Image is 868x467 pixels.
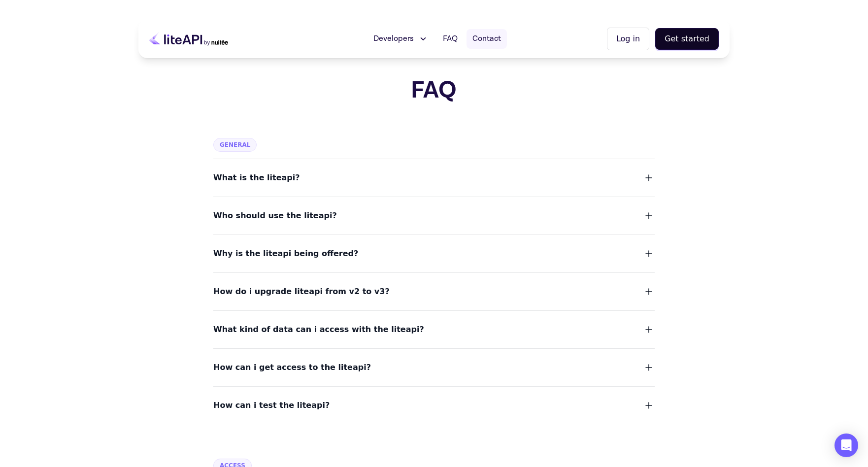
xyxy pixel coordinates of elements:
[467,29,507,49] a: Contact
[437,29,464,49] a: FAQ
[161,79,707,102] h1: FAQ
[213,247,655,261] button: Why is the liteapi being offered?
[472,33,501,45] span: Contact
[213,171,655,185] button: What is the liteapi?
[213,399,330,412] span: How can i test the liteapi?
[213,138,257,152] span: General
[655,28,719,50] button: Get started
[213,361,371,374] span: How can i get access to the liteapi?
[213,247,358,261] span: Why is the liteapi being offered?
[213,285,390,299] span: How do i upgrade liteapi from v2 to v3?
[367,29,434,49] button: Developers
[213,323,655,336] button: What kind of data can i access with the liteapi?
[443,33,458,45] span: FAQ
[373,33,414,45] span: Developers
[213,399,655,412] button: How can i test the liteapi?
[213,361,655,374] button: How can i get access to the liteapi?
[835,434,858,457] div: Open Intercom Messenger
[213,285,655,299] button: How do i upgrade liteapi from v2 to v3?
[213,209,337,223] span: Who should use the liteapi?
[213,171,300,185] span: What is the liteapi?
[213,209,655,223] button: Who should use the liteapi?
[213,323,424,336] span: What kind of data can i access with the liteapi?
[607,28,649,50] button: Log in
